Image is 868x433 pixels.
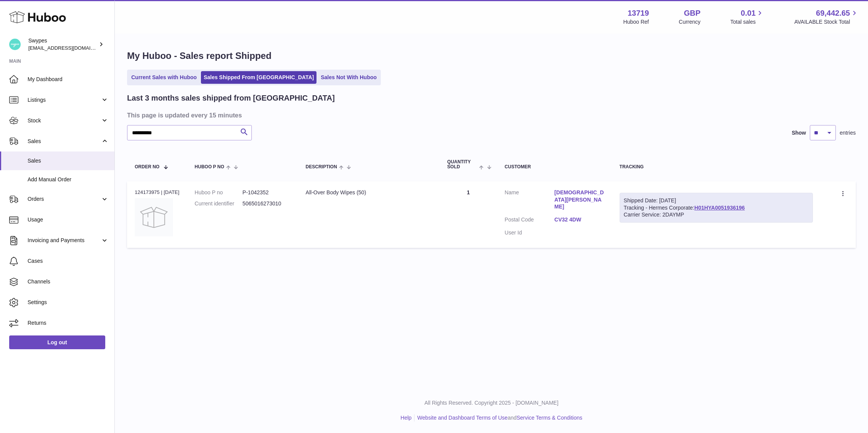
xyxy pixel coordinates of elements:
a: 69,442.65 AVAILABLE Stock Total [794,8,859,26]
label: Show [792,129,806,137]
span: Cases [28,257,109,265]
span: AVAILABLE Stock Total [794,18,859,26]
span: 0.01 [741,8,756,18]
img: no-photo.jpg [135,198,173,236]
img: hello@swypes.co.uk [9,39,21,50]
span: entries [840,129,856,137]
p: All Rights Reserved. Copyright 2025 - [DOMAIN_NAME] [121,399,862,407]
dd: 5065016273010 [243,200,290,207]
div: Shipped Date: [DATE] [624,197,809,204]
span: Sales [28,157,109,164]
a: Help [401,415,412,421]
span: Invoicing and Payments [28,237,101,244]
span: [EMAIL_ADDRESS][DOMAIN_NAME] [28,45,113,51]
div: Tracking - Hermes Corporate: [620,193,813,223]
a: Service Terms & Conditions [517,415,582,421]
span: Total sales [730,18,764,26]
span: Channels [28,278,109,285]
div: Carrier Service: 2DAYMP [624,211,809,218]
span: Description [306,164,337,169]
a: CV32 4DW [555,216,604,223]
div: All-Over Body Wipes (50) [306,189,432,196]
dd: P-1042352 [243,189,290,196]
span: 69,442.65 [816,8,850,18]
div: Swypes [28,37,97,52]
a: Current Sales with Huboo [129,71,199,84]
span: Returns [28,319,109,327]
span: Huboo P no [195,164,224,169]
div: Currency [679,18,701,26]
a: [DEMOGRAPHIC_DATA][PERSON_NAME] [555,189,604,211]
dt: Current identifier [195,200,243,207]
a: 0.01 Total sales [730,8,764,26]
a: Sales Shipped From [GEOGRAPHIC_DATA] [201,71,317,84]
span: Stock [28,117,101,124]
a: Log out [9,335,105,349]
span: My Dashboard [28,76,109,83]
li: and [414,414,582,422]
div: 124173975 | [DATE] [135,189,179,196]
span: Quantity Sold [447,160,478,169]
span: Sales [28,138,101,145]
strong: 13719 [628,8,649,18]
div: Tracking [620,164,813,169]
span: Orders [28,195,101,203]
strong: GBP [684,8,700,18]
a: Sales Not With Huboo [318,71,379,84]
div: Huboo Ref [623,18,649,26]
h1: My Huboo - Sales report Shipped [127,50,856,62]
h3: This page is updated every 15 minutes [127,111,854,119]
div: Customer [505,164,604,169]
span: Listings [28,96,101,104]
dt: Huboo P no [195,189,243,196]
span: Settings [28,299,109,306]
span: Usage [28,216,109,223]
dt: Name [505,189,555,213]
h2: Last 3 months sales shipped from [GEOGRAPHIC_DATA] [127,93,335,103]
td: 1 [440,181,497,248]
a: Website and Dashboard Terms of Use [417,415,507,421]
dt: Postal Code [505,216,555,225]
a: H01HYA0051936196 [694,205,745,211]
span: Order No [135,164,160,169]
span: Add Manual Order [28,176,109,183]
dt: User Id [505,229,555,236]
